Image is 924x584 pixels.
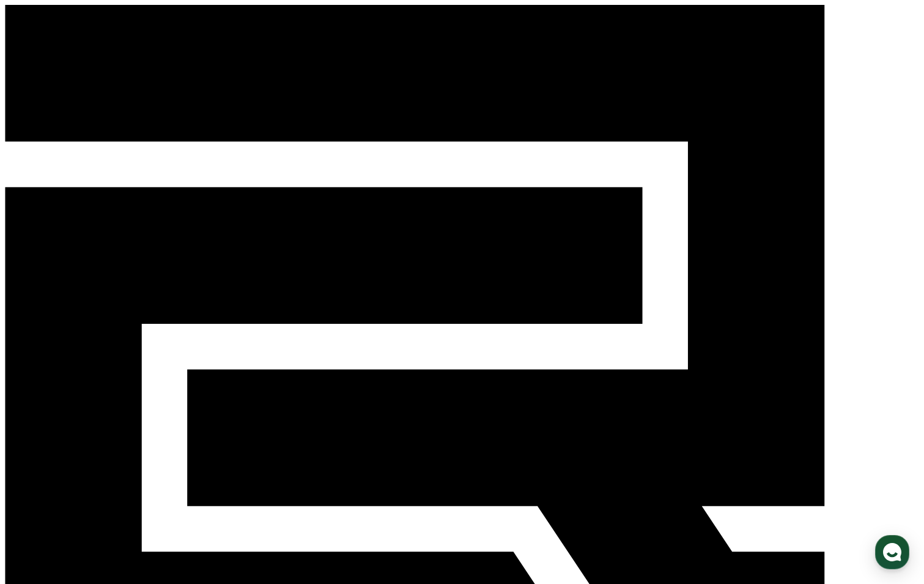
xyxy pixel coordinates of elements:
[4,388,81,419] a: 홈
[112,407,127,417] span: 대화
[81,388,158,419] a: 대화
[189,406,204,416] span: 설정
[39,406,46,416] span: 홈
[158,388,235,419] a: 설정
